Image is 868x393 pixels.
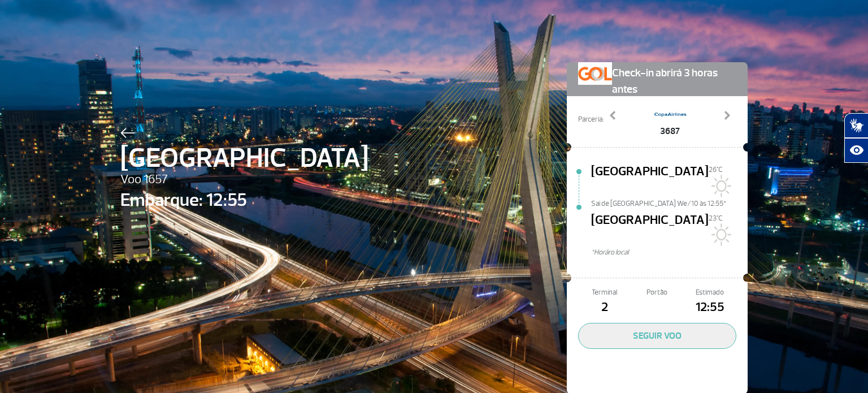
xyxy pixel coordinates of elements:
span: 23°C [709,214,723,223]
img: Sol [709,223,731,246]
span: Voo 1657 [120,170,368,189]
button: SEGUIR VOO [578,323,736,349]
div: Plugin de acessibilidade da Hand Talk. [844,113,868,163]
span: Estimado [684,287,736,298]
span: Embarque: 12:55 [120,187,368,214]
button: Abrir recursos assistivos. [844,138,868,163]
span: Sai de [GEOGRAPHIC_DATA] We/10 às 12:55* [591,198,748,206]
span: Terminal [578,287,631,298]
span: 12:55 [684,298,736,317]
span: [GEOGRAPHIC_DATA] [591,162,709,198]
span: 26°C [709,165,723,174]
span: *Horáro local [591,247,748,258]
button: Abrir tradutor de língua de sinais. [844,113,868,138]
span: [GEOGRAPHIC_DATA] [591,211,709,247]
span: 3687 [653,124,687,138]
span: Portão [631,287,683,298]
span: Check-in abrirá 3 horas antes [612,62,736,98]
span: [GEOGRAPHIC_DATA] [120,138,368,179]
span: Parceria: [578,114,604,125]
img: Sol [709,175,731,197]
span: 2 [578,298,631,317]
